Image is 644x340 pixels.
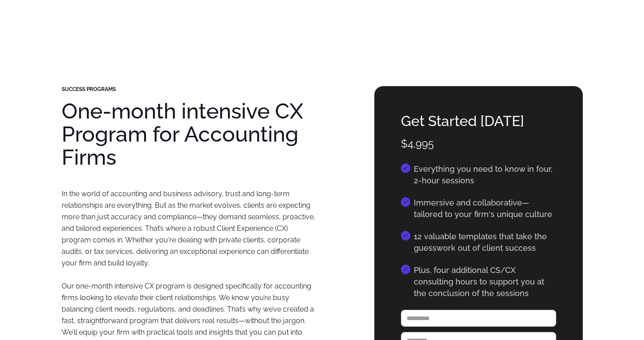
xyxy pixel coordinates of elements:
[62,99,316,169] h1: One-month intensive CX Program for Accounting Firms
[414,265,556,299] h4: Plus, four additional CS/CX consulting hours to support you at the conclusion of the sessions
[62,86,316,92] div: SUCCESS PROGRAMS
[401,113,556,130] h4: Get Started [DATE]
[414,163,556,186] h4: Everything you need to know in four, 2-hour sessions
[414,197,556,220] h4: Immersive and collaborative—tailored to your firm's unique culture
[401,135,556,152] h4: $4,995
[414,231,556,254] h4: 12 valuable templates that take the guesswork out of client success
